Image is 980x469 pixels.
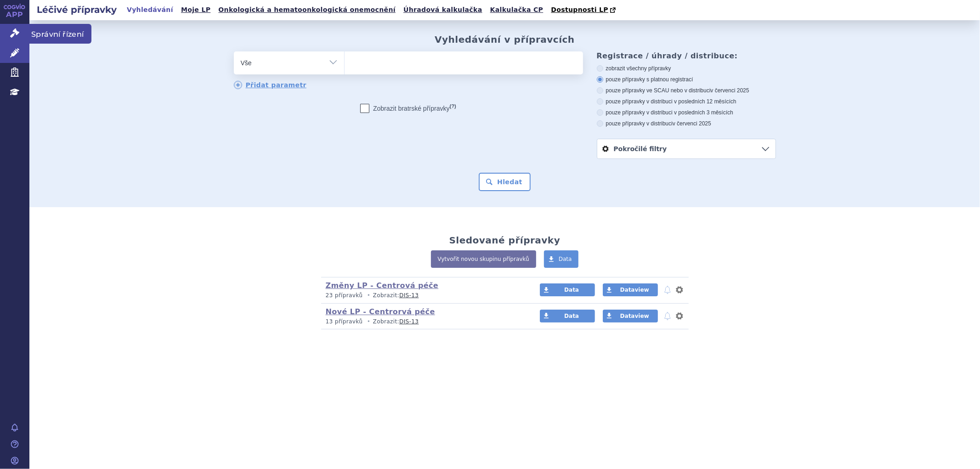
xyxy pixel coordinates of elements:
[597,76,776,83] label: pouze přípravky s platnou registrací
[326,307,435,316] a: Nové LP - Centrorvá péče
[551,6,608,13] span: Dostupnosti LP
[597,51,776,60] h3: Registrace / úhrady / distribuce:
[597,120,776,127] label: pouze přípravky v distribuci
[544,250,579,268] a: Data
[597,139,776,158] a: Pokročilé filtry
[487,4,546,16] a: Kalkulačka CP
[29,24,91,43] span: Správní řízení
[675,311,684,322] button: nastavení
[559,256,572,262] span: Data
[326,318,363,325] span: 13 přípravků
[124,4,176,16] a: Vyhledávání
[620,287,649,293] span: Dataview
[431,250,536,268] a: Vytvořit novou skupinu přípravků
[360,104,456,113] label: Zobrazit bratrské přípravky
[620,313,649,319] span: Dataview
[399,292,419,299] a: DIS-13
[711,87,749,94] span: v červenci 2025
[234,81,307,89] a: Přidat parametr
[365,318,373,326] i: •
[326,292,363,299] span: 23 přípravků
[401,4,485,16] a: Úhradová kalkulačka
[399,318,419,325] a: DIS-13
[597,98,776,105] label: pouze přípravky v distribuci v posledních 12 měsících
[540,283,595,296] a: Data
[663,284,672,295] button: notifikace
[326,292,523,299] p: Zobrazit:
[326,281,439,290] a: Změny LP - Centrová péče
[548,4,620,17] a: Dostupnosti LP
[540,310,595,322] a: Data
[673,120,711,127] span: v červenci 2025
[365,292,373,299] i: •
[597,87,776,94] label: pouze přípravky ve SCAU nebo v distribuci
[435,34,575,45] h2: Vyhledávání v přípravcích
[479,173,531,191] button: Hledat
[326,318,523,326] p: Zobrazit:
[564,287,579,293] span: Data
[29,3,124,16] h2: Léčivé přípravky
[597,65,776,72] label: zobrazit všechny přípravky
[178,4,213,16] a: Moje LP
[450,103,456,109] abbr: (?)
[597,109,776,116] label: pouze přípravky v distribuci v posledních 3 měsících
[675,284,684,295] button: nastavení
[603,283,658,296] a: Dataview
[663,311,672,322] button: notifikace
[564,313,579,319] span: Data
[215,4,398,16] a: Onkologická a hematoonkologická onemocnění
[603,310,658,322] a: Dataview
[449,235,561,246] h2: Sledované přípravky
